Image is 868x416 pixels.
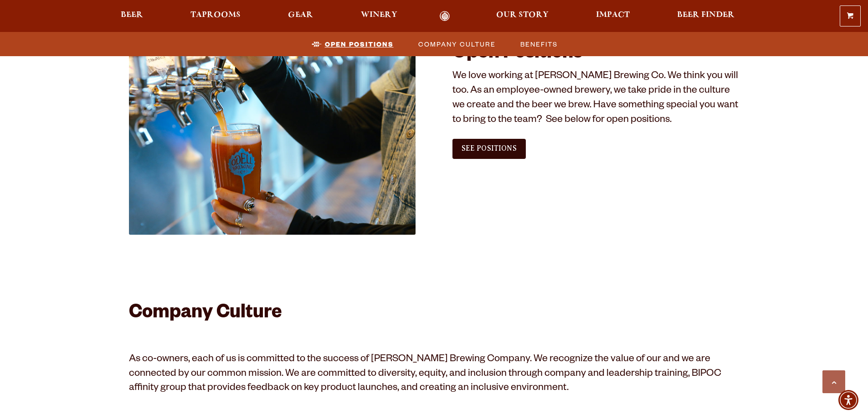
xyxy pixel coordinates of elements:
[490,11,555,21] a: Our Story
[355,11,403,21] a: Winery
[590,11,636,21] a: Impact
[822,370,845,393] a: Scroll to top
[418,37,496,51] span: Company Culture
[288,11,313,19] span: Gear
[121,11,143,19] span: Beer
[520,37,558,51] span: Benefits
[129,43,416,235] img: Jobs_1
[282,11,319,21] a: Gear
[452,139,526,159] a: See Positions
[361,11,397,19] span: Winery
[185,11,247,21] a: Taprooms
[325,37,394,51] span: Open Positions
[838,390,858,410] div: Accessibility Menu
[306,37,398,51] a: Open Positions
[515,37,562,51] a: Benefits
[677,11,734,19] span: Beer Finder
[671,11,740,21] a: Beer Finder
[496,11,549,19] span: Our Story
[596,11,630,19] span: Impact
[129,303,740,325] h2: Company Culture
[129,354,721,395] span: As co-owners, each of us is committed to the success of [PERSON_NAME] Brewing Company. We recogni...
[190,11,241,19] span: Taprooms
[115,11,149,21] a: Beer
[462,144,517,153] span: See Positions
[413,37,500,51] a: Company Culture
[428,11,462,21] a: Odell Home
[452,70,740,128] p: We love working at [PERSON_NAME] Brewing Co. We think you will too. As an employee-owned brewery,...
